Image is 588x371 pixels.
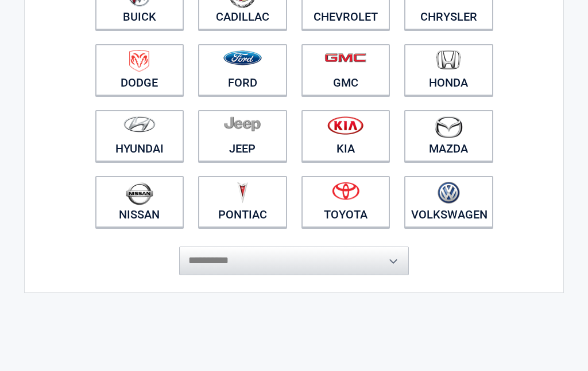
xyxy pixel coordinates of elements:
img: pontiac [237,182,248,204]
img: volkswagen [438,182,460,205]
a: Ford [198,45,287,96]
a: Dodge [95,45,184,96]
a: GMC [301,45,390,96]
a: Pontiac [198,177,287,228]
img: mazda [434,116,463,139]
img: toyota [332,182,359,201]
img: gmc [324,53,366,63]
a: Hyundai [95,111,184,162]
a: Toyota [301,177,390,228]
a: Nissan [95,177,184,228]
img: hyundai [123,116,156,133]
a: Volkswagen [404,177,493,228]
a: Honda [404,45,493,96]
a: Kia [301,111,390,162]
img: kia [327,116,363,135]
a: Mazda [404,111,493,162]
img: nissan [126,182,153,206]
img: dodge [129,50,149,73]
img: jeep [224,116,261,132]
img: honda [436,50,461,71]
a: Jeep [198,111,287,162]
img: ford [223,51,262,66]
